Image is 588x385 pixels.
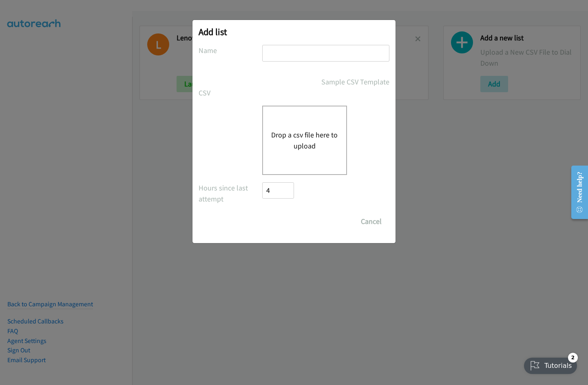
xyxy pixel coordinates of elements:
[199,87,262,98] label: CSV
[199,26,389,38] h2: Add list
[353,213,389,230] button: Cancel
[199,182,262,204] label: Hours since last attempt
[564,160,588,225] iframe: Resource Center
[519,350,582,379] iframe: Checklist
[271,129,338,151] button: Drop a csv file here to upload
[321,76,389,87] a: Sample CSV Template
[199,45,262,56] label: Name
